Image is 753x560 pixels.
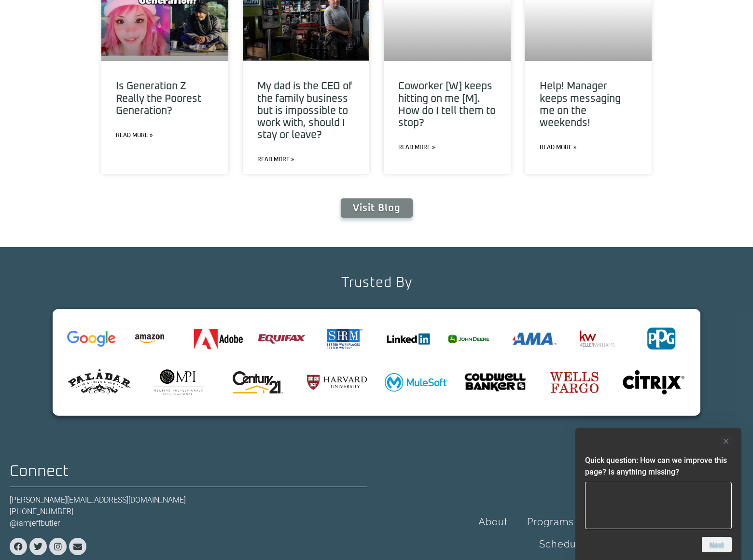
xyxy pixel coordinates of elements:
a: Read more about My dad is the CEO of the family business but is impossible to work with, should I... [257,155,294,164]
a: Help! Manager keeps messaging me on the weekends! [540,81,621,128]
button: Next question [702,537,732,552]
a: Read more about Help! Manager keeps messaging me on the weekends! [540,143,576,152]
a: Read more about Is Generation Z Really the Poorest Generation? [116,131,153,140]
a: Read more about Coworker [W] keeps hitting on me [M]. How do I tell them to stop? [398,143,435,152]
a: Is Generation Z Really the Poorest Generation? [116,81,201,115]
textarea: Quick question: How can we improve this page? Is anything missing? [585,482,732,529]
h2: Trusted By [341,276,412,290]
a: Coworker [W] keeps hitting on me [M]. How do I tell them to stop? [398,81,496,128]
h2: Connect [10,464,367,479]
a: Schedule [530,533,595,555]
a: [PERSON_NAME][EMAIL_ADDRESS][DOMAIN_NAME] [10,495,186,504]
a: [PHONE_NUMBER] [10,507,73,516]
span: Visit Blog [353,203,401,213]
h2: Quick question: How can we improve this page? Is anything missing? [585,455,732,478]
a: My dad is the CEO of the family business but is impossible to work with, should I stay or leave? [257,81,352,140]
a: Visit Blog [340,198,413,218]
button: Hide survey [720,435,732,447]
nav: Menu [444,511,743,555]
div: Quick question: How can we improve this page? Is anything missing? [585,435,732,552]
a: Programs [517,511,584,533]
a: About [469,511,517,533]
a: @iamjeffbutler [10,518,60,528]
